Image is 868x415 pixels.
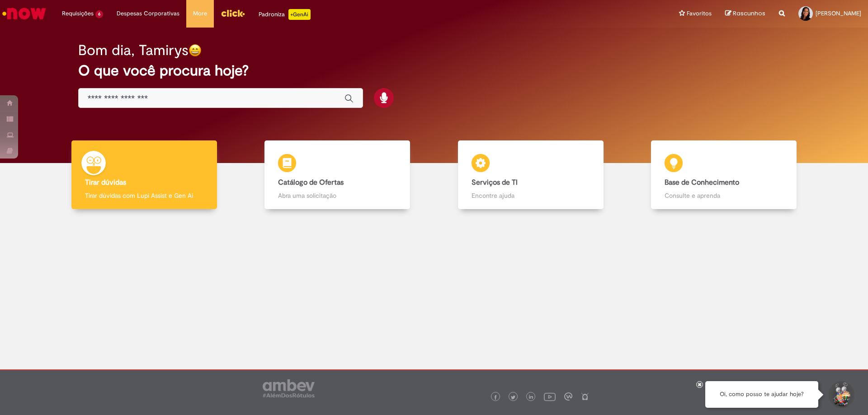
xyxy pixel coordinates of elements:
img: logo_footer_ambev_rotulo_gray.png [263,379,315,397]
img: click_logo_yellow_360x200.png [221,6,245,20]
b: Catálogo de Ofertas [278,178,344,187]
a: Tirar dúvidas Tirar dúvidas com Lupi Assist e Gen Ai [47,140,241,210]
b: Tirar dúvidas [85,178,126,187]
p: +GenAi [288,9,311,20]
span: More [193,9,207,18]
p: Tirar dúvidas com Lupi Assist e Gen Ai [85,191,203,200]
b: Serviços de TI [472,178,518,187]
p: Encontre ajuda [472,191,590,200]
a: Serviços de TI Encontre ajuda [434,140,627,210]
span: Requisições [62,9,94,18]
img: logo_footer_facebook.png [493,395,498,400]
button: Iniciar Conversa de Suporte [827,381,854,408]
span: Despesas Corporativas [117,9,179,18]
p: Consulte e aprenda [665,191,783,200]
span: Rascunhos [733,9,765,18]
a: Rascunhos [725,9,765,18]
img: logo_footer_linkedin.png [529,395,533,400]
a: Base de Conhecimento Consulte e aprenda [627,140,821,210]
div: Padroniza [259,9,311,20]
a: Catálogo de Ofertas Abra uma solicitação [241,140,434,210]
img: logo_footer_twitter.png [511,395,515,400]
span: 6 [95,10,103,18]
div: Oi, como posso te ajudar hoje? [705,381,818,408]
img: happy-face.png [189,44,202,57]
b: Base de Conhecimento [665,178,739,187]
img: logo_footer_youtube.png [544,391,556,402]
img: logo_footer_workplace.png [564,392,572,401]
h2: Bom dia, Tamirys [78,42,189,58]
span: [PERSON_NAME] [816,9,861,17]
span: Favoritos [687,9,712,18]
h2: O que você procura hoje? [78,63,790,79]
img: logo_footer_naosei.png [581,392,589,401]
p: Abra uma solicitação [278,191,396,200]
img: ServiceNow [1,5,47,23]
